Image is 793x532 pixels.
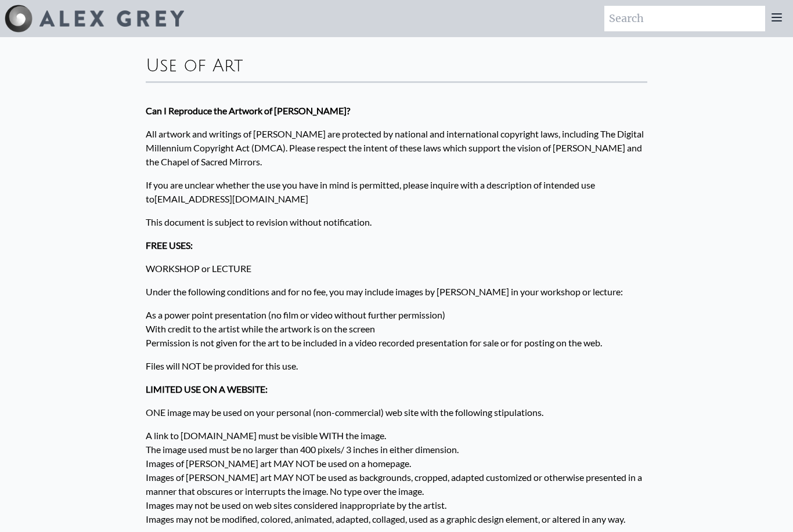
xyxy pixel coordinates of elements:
[146,105,350,116] strong: Can I Reproduce the Artwork of [PERSON_NAME]?
[146,280,647,303] p: Under the following conditions and for no fee, you may include images by [PERSON_NAME] in your wo...
[604,6,765,31] input: Search
[146,424,647,531] p: A link to [DOMAIN_NAME] must be visible WITH the image. The image used must be no larger than 400...
[146,401,647,424] p: ONE image may be used on your personal (non-commercial) web site with the following stipulations.
[146,46,647,81] div: Use of Art
[146,383,268,395] strong: LIMITED USE ON A WEBSITE:
[146,354,647,378] p: Files will NOT be provided for this use.
[146,122,647,173] p: All artwork and writings of [PERSON_NAME] are protected by national and international copyright l...
[146,240,193,251] strong: FREE USES:
[146,257,647,280] p: WORKSHOP or LECTURE
[146,173,647,211] p: If you are unclear whether the use you have in mind is permitted, please inquire with a descripti...
[146,211,647,234] p: This document is subject to revision without notification.
[146,303,647,354] p: As a power point presentation (no film or video without further permission) With credit to the ar...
